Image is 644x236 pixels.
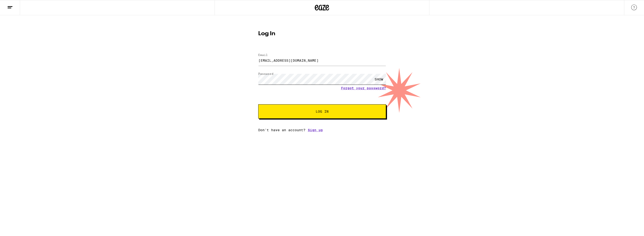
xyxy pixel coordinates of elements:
[258,55,386,66] input: Email
[3,3,35,7] span: Hi. Need any help?
[341,86,386,90] a: Forgot your password?
[258,72,273,75] label: Password
[258,53,268,56] label: Email
[258,128,386,132] div: Don't have an account?
[308,128,323,132] a: Sign up
[258,104,386,119] button: Log In
[258,31,386,37] h1: Log In
[316,110,329,113] span: Log In
[372,74,386,85] div: SHOW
